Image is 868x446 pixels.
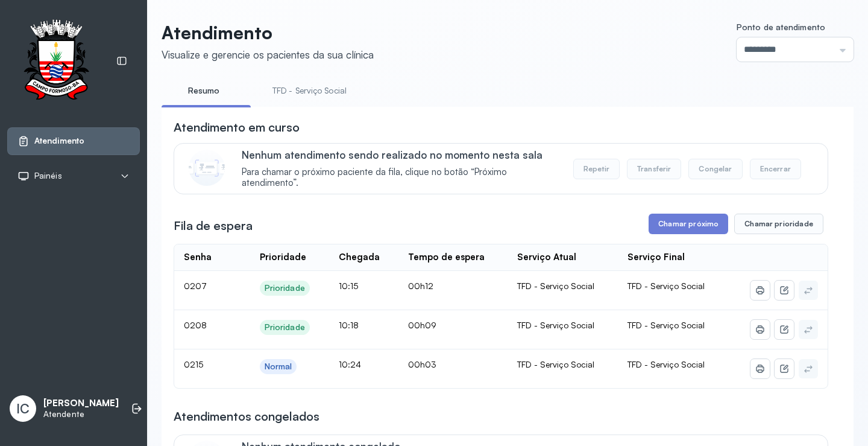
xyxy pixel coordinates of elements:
[408,281,433,291] span: 00h12
[408,252,485,263] div: Tempo de espera
[517,281,608,291] div: TFD - Serviço Social
[265,362,292,372] div: Normal
[265,283,305,293] div: Prioridade
[184,252,212,263] div: Senha
[408,320,436,330] span: 00h09
[627,281,705,291] span: TFD - Serviço Social
[265,322,305,333] div: Prioridade
[189,150,225,186] img: Imagem de CalloutCard
[184,281,207,291] span: 0207
[627,159,682,179] button: Transferir
[174,217,253,234] h3: Fila de espera
[34,136,84,146] span: Atendimento
[43,409,119,419] p: Atendente
[162,81,246,101] a: Resumo
[734,214,823,234] button: Chamar prioridade
[750,159,801,179] button: Encerrar
[737,22,825,32] span: Ponto de atendimento
[184,320,207,330] span: 0208
[13,19,99,103] img: Logotipo do estabelecimento
[174,119,300,136] h3: Atendimento em curso
[174,408,319,425] h3: Atendimentos congelados
[339,252,380,263] div: Chegada
[649,214,728,234] button: Chamar próximo
[627,252,685,263] div: Serviço Final
[242,167,561,190] span: Para chamar o próximo paciente da fila, clique no botão “Próximo atendimento”.
[627,359,705,369] span: TFD - Serviço Social
[17,135,130,147] a: Atendimento
[43,398,119,409] p: [PERSON_NAME]
[627,320,705,330] span: TFD - Serviço Social
[408,359,436,369] span: 00h03
[339,359,361,369] span: 10:24
[517,252,576,263] div: Serviço Atual
[339,320,359,330] span: 10:18
[162,22,374,43] p: Atendimento
[242,148,561,161] p: Nenhum atendimento sendo realizado no momento nesta sala
[162,48,374,61] div: Visualize e gerencie os pacientes da sua clínica
[517,359,608,370] div: TFD - Serviço Social
[184,359,203,369] span: 0215
[260,81,359,101] a: TFD - Serviço Social
[573,159,620,179] button: Repetir
[688,159,742,179] button: Congelar
[34,171,62,181] span: Painéis
[517,320,608,331] div: TFD - Serviço Social
[260,252,306,263] div: Prioridade
[339,281,358,291] span: 10:15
